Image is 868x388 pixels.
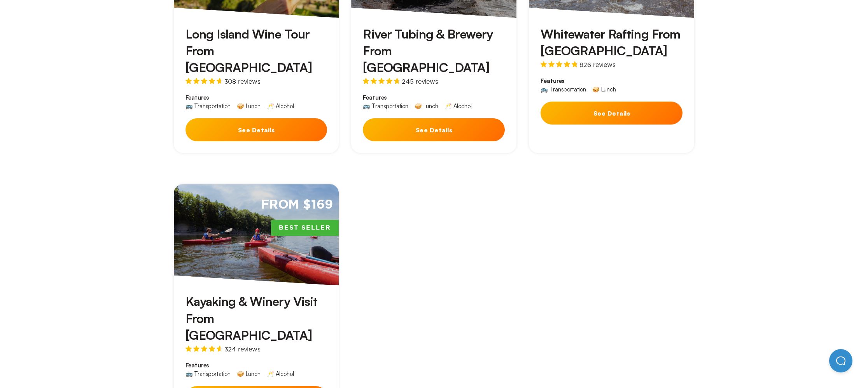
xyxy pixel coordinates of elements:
h3: Long Island Wine Tour From [GEOGRAPHIC_DATA] [185,26,327,76]
div: 🥂 Alcohol [267,371,294,377]
span: Features [541,77,682,85]
div: 🥪 Lunch [237,103,261,109]
button: See Details [363,118,505,141]
button: See Details [185,118,327,141]
span: Features [185,362,327,369]
div: 🥪 Lunch [237,371,261,377]
span: 245 reviews [402,78,438,84]
h3: Kayaking & Winery Visit From [GEOGRAPHIC_DATA] [185,293,327,344]
div: 🥂 Alcohol [444,103,472,109]
div: 🚌 Transportation [541,86,586,92]
span: 308 reviews [224,78,261,84]
span: Features [185,94,327,102]
button: See Details [541,102,682,125]
div: 🥪 Lunch [592,86,616,92]
div: 🥂 Alcohol [267,103,294,109]
div: 🚌 Transportation [185,103,231,109]
span: Best Seller [271,220,339,236]
span: From $169 [261,197,333,213]
div: 🚌 Transportation [185,371,231,377]
iframe: Help Scout Beacon - Open [829,349,852,372]
h3: River Tubing & Brewery From [GEOGRAPHIC_DATA] [363,26,505,76]
span: 324 reviews [224,346,261,352]
div: 🥪 Lunch [415,103,438,109]
h3: Whitewater Rafting From [GEOGRAPHIC_DATA] [541,26,682,59]
span: 826 reviews [579,61,615,68]
div: 🚌 Transportation [363,103,408,109]
span: Features [363,94,505,102]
